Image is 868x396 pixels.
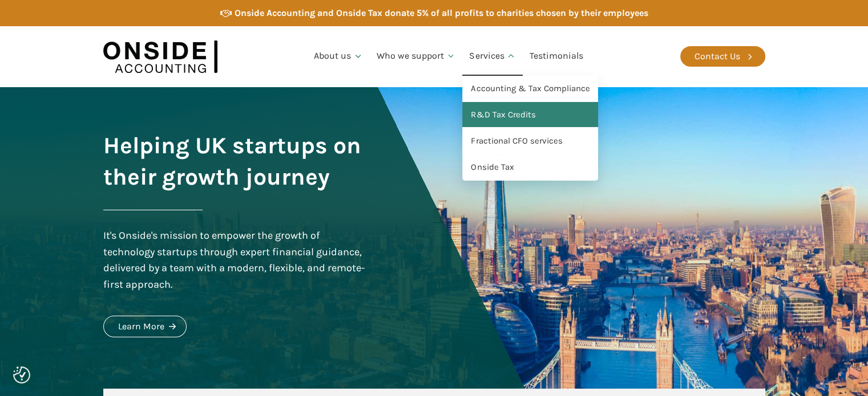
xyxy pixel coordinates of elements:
h1: Helping UK startups on their growth journey [103,130,368,193]
img: Onside Accounting [103,35,217,79]
a: Who we support [370,37,463,76]
a: Accounting & Tax Compliance [462,76,598,102]
a: Onside Tax [462,154,598,181]
a: Services [462,37,523,76]
a: Learn More [103,316,187,337]
img: Revisit consent button [13,366,30,383]
div: Learn More [118,319,164,334]
a: About us [307,37,370,76]
a: R&D Tax Credits [462,102,598,128]
div: It's Onside's mission to empower the growth of technology startups through expert financial guida... [103,227,368,293]
a: Contact Us [680,46,765,67]
button: Consent Preferences [13,366,30,383]
a: Fractional CFO services [462,128,598,154]
div: Contact Us [695,49,740,64]
div: Onside Accounting and Onside Tax donate 5% of all profits to charities chosen by their employees [235,6,648,21]
a: Testimonials [523,37,590,76]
